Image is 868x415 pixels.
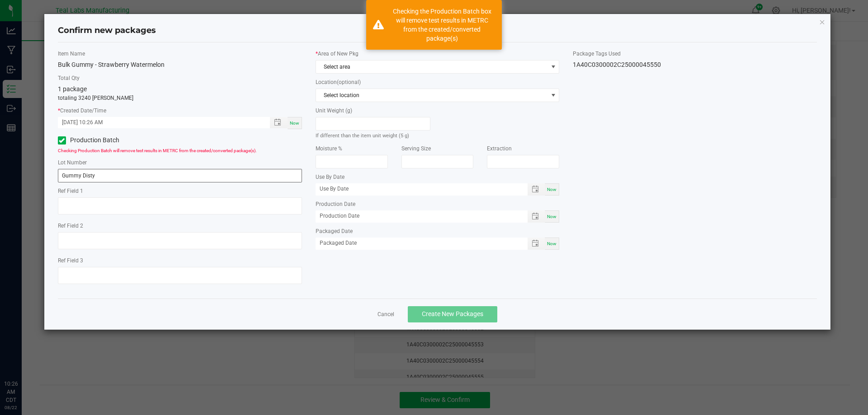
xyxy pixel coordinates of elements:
span: Now [547,214,557,219]
span: 1 package [58,85,87,93]
span: Now [547,241,557,246]
div: Bulk Gummy - Strawberry Watermelon [58,60,302,70]
span: NO DATA FOUND [316,89,560,102]
span: Now [290,121,299,126]
span: Toggle popup [528,238,545,250]
span: Select location [316,89,548,102]
label: Moisture % [316,145,388,153]
div: Checking the Production Batch box will remove test results in METRC from the created/converted pa... [389,7,495,43]
input: Use By Date [316,183,518,195]
span: Toggle popup [528,183,545,196]
label: Created Date/Time [58,107,302,115]
label: Packaged Date [316,227,560,235]
input: Packaged Date [316,238,518,249]
label: Location [316,78,560,86]
input: Production Date [316,210,518,222]
span: Toggle popup [528,210,545,223]
span: Now [547,187,557,192]
div: 1A40C0300002C25000045550 [573,60,817,70]
label: Production Date [316,200,560,208]
label: Area of New Pkg [316,50,560,58]
span: Create New Packages [422,310,483,317]
label: Lot Number [58,159,302,167]
h4: Confirm new packages [58,25,817,37]
label: Use By Date [316,173,560,181]
button: Create New Packages [408,306,497,322]
span: Checking Production Batch will remove test results in METRC from the created/converted package(s). [58,148,257,153]
label: Production Batch [58,135,173,145]
label: Extraction [487,145,559,153]
small: If different than the item unit weight (5 g) [316,133,409,139]
input: Created Datetime [58,117,260,128]
label: Total Qty [58,74,302,82]
span: Select area [316,61,548,73]
label: Ref Field 1 [58,187,302,195]
p: totaling 3240 [PERSON_NAME] [58,94,302,102]
label: Ref Field 3 [58,256,302,265]
label: Unit Weight (g) [316,107,431,115]
label: Ref Field 2 [58,222,302,230]
label: Package Tags Used [573,50,817,58]
label: Serving Size [401,145,474,153]
label: Item Name [58,50,302,58]
a: Cancel [377,311,394,318]
span: Toggle popup [270,117,288,128]
span: (optional) [337,79,361,85]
